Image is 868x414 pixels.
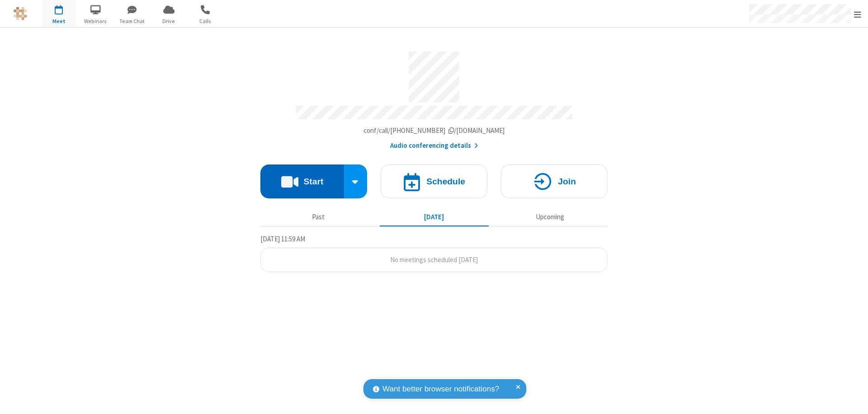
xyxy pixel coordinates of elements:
[390,141,478,151] button: Audio conferencing details
[344,165,368,198] div: Start conference options
[260,165,344,198] button: Start
[390,255,478,264] span: No meetings scheduled [DATE]
[152,17,186,25] span: Drive
[495,208,604,226] button: Upcoming
[260,234,608,273] section: Today's Meetings
[845,390,861,408] iframe: Chat
[363,126,505,136] button: Copy my meeting room linkCopy my meeting room link
[115,17,149,25] span: Team Chat
[79,17,113,25] span: Webinars
[260,235,305,243] span: [DATE] 11:59 AM
[14,7,27,20] img: QA Selenium DO NOT DELETE OR CHANGE
[382,383,499,395] span: Want better browser notifications?
[260,45,608,151] section: Account details
[558,177,576,186] h4: Join
[303,177,323,186] h4: Start
[426,177,465,186] h4: Schedule
[189,17,222,25] span: Calls
[264,208,373,226] button: Past
[363,126,505,135] span: Copy my meeting room link
[381,165,487,198] button: Schedule
[42,17,76,25] span: Meet
[501,165,608,198] button: Join
[380,208,489,226] button: [DATE]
